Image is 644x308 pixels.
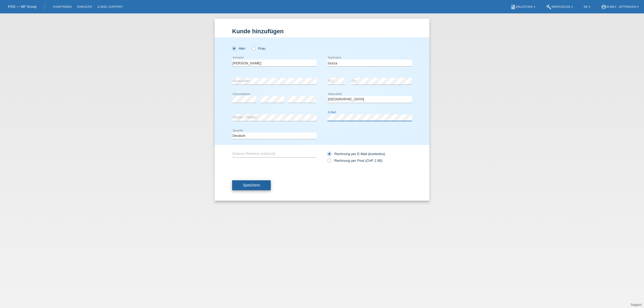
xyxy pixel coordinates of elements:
[95,5,126,8] a: E-Mail Support
[252,46,255,50] input: Frau
[327,159,331,165] input: Rechnung per Post (CHF 2.90)
[8,5,36,9] a: POS — MF Group
[631,303,642,307] a: Support
[546,4,551,10] i: build
[232,46,236,50] input: Herr
[232,28,412,35] h1: Kunde hinzufügen
[232,46,246,50] label: Herr
[601,4,606,10] i: account_circle
[50,5,74,8] a: Kund*innen
[232,180,271,190] button: Speichern
[543,5,576,8] a: buildWerkzeuge ▾
[581,5,593,8] a: DE ▾
[252,46,265,50] label: Frau
[327,152,331,159] input: Rechnung per E-Mail (kostenlos)
[508,5,538,8] a: bookAnleitung ▾
[243,183,260,187] span: Speichern
[598,5,641,8] a: account_circlem-way - Oftringen ▾
[327,152,385,156] label: Rechnung per E-Mail (kostenlos)
[327,159,382,163] label: Rechnung per Post (CHF 2.90)
[510,4,516,10] i: book
[74,5,95,8] a: Einkäufe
